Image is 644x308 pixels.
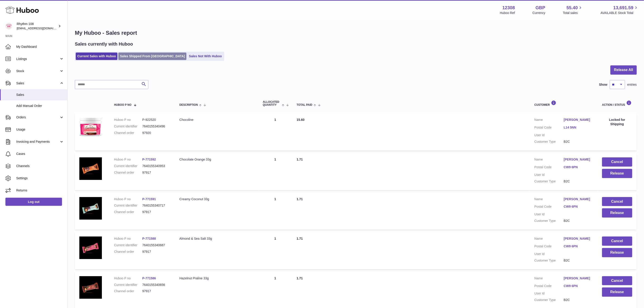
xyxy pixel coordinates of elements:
span: 1.71 [297,276,303,280]
dt: Current identifier [114,203,142,208]
a: [PERSON_NAME] [564,237,593,241]
img: 123081684745648.jpg [79,237,102,259]
a: Sales Shipped From [GEOGRAPHIC_DATA] [118,53,186,60]
a: CW9 6PN [564,244,593,248]
strong: 12308 [502,5,515,11]
dd: 97917 [142,210,170,214]
a: Current Sales with Huboo [76,53,117,60]
button: Release [602,248,632,257]
a: 13,691.59 AVAILABLE Stock Total [600,5,639,15]
dd: B2C [564,258,593,263]
a: [PERSON_NAME] [564,157,593,162]
a: CW9 6PN [564,284,593,288]
a: P-771586 [142,276,156,280]
dd: 7640155340687 [142,243,170,247]
img: 123081684745685.jpg [79,276,102,299]
dt: Name [534,157,564,163]
dt: Huboo P no [114,276,142,280]
img: 123081684745551.jpg [79,157,102,180]
dt: Customer Type [534,179,564,184]
dd: 7640155340953 [142,164,170,168]
dt: Name [534,237,564,242]
td: 1 [258,232,292,269]
dd: 97917 [142,170,170,175]
div: Currency [533,11,545,15]
span: Huboo P no [114,103,131,106]
button: Cancel [602,276,632,285]
span: ALLOCATED Quantity [263,101,281,106]
dd: 97920 [142,131,170,135]
span: 55.40 [566,5,578,11]
div: Customer [534,100,593,106]
td: 1 [258,113,292,151]
span: 1.71 [297,158,303,161]
a: Log out [5,198,62,206]
dt: Postal Code [534,284,564,289]
div: Almond & Sea Salt 33g [179,237,254,241]
span: Sales [16,93,64,97]
h2: Sales currently with Huboo [75,41,133,47]
dt: User Id [534,291,564,296]
span: Total paid [297,103,312,106]
span: Invoicing and Payments [16,140,59,144]
a: L14 5NN [564,125,593,130]
dt: Current identifier [114,124,142,129]
span: Returns [16,188,64,193]
img: 1703078001.JPG [79,118,102,136]
span: Settings [16,176,64,180]
dt: Current identifier [114,243,142,247]
span: 15.60 [297,118,305,122]
h1: My Huboo - Sales report [75,29,637,37]
span: AVAILABLE Stock Total [600,11,639,15]
dd: 97917 [142,289,170,293]
button: Cancel [602,237,632,246]
a: P-771588 [142,237,156,240]
span: Channels [16,164,64,168]
div: Chocolate Orange 33g [179,157,254,162]
dt: Postal Code [534,205,564,210]
span: Listings [16,57,59,61]
dt: User Id [534,173,564,177]
img: orders@rhythm108.com [5,23,12,30]
dt: Name [534,118,564,123]
span: Description [179,103,198,106]
td: 1 [258,193,292,230]
span: Add Manual Order [16,104,64,108]
dd: 7640155340496 [142,124,170,129]
div: Huboo Ref [500,11,515,15]
button: Release [602,208,632,218]
span: 1.71 [297,237,303,240]
a: 55.40 Total sales [563,5,583,15]
span: Usage [16,127,64,132]
button: Release All [610,65,637,75]
dd: 97917 [142,250,170,254]
label: Show [599,83,607,87]
a: CW9 6PN [564,205,593,209]
span: Orders [16,115,59,120]
span: [EMAIL_ADDRESS][DOMAIN_NAME] [17,26,66,30]
dt: Customer Type [534,298,564,302]
dd: B2C [564,219,593,223]
button: Release [602,287,632,297]
a: [PERSON_NAME] [564,197,593,201]
dd: B2C [564,298,593,302]
strong: GBP [536,5,545,11]
dd: B2C [564,179,593,184]
dt: Postal Code [534,125,564,131]
span: 1.71 [297,197,303,201]
dt: User Id [534,212,564,216]
a: [PERSON_NAME] [564,118,593,122]
dt: Channel order [114,210,142,214]
dt: Channel order [114,170,142,175]
dt: Huboo P no [114,197,142,201]
a: CW9 6PN [564,165,593,169]
dt: Channel order [114,250,142,254]
button: Cancel [602,157,632,167]
dt: Channel order [114,131,142,135]
dt: Current identifier [114,283,142,287]
div: Locked for Shipping [602,118,632,126]
div: Creamy Coconut 33g [179,197,254,201]
span: Sales [16,81,59,85]
span: 13,691.59 [613,5,633,11]
dt: Huboo P no [114,118,142,122]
